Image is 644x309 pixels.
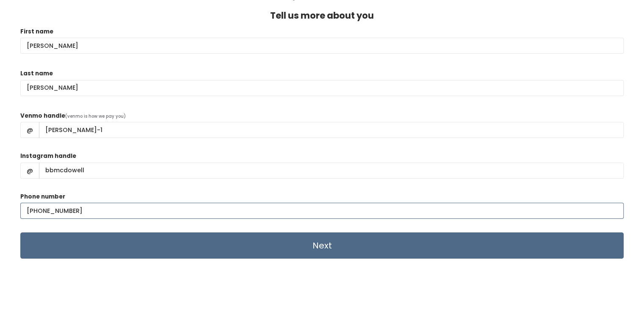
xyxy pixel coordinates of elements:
input: handle [39,122,624,138]
input: (___) ___-____ [20,203,624,219]
label: Venmo handle [20,112,65,120]
label: Last name [20,69,53,78]
h4: Tell us more about you [270,11,374,20]
span: @ [20,122,39,138]
span: @ [20,163,39,179]
input: Next [20,232,624,259]
input: handle [39,163,624,179]
label: Instagram handle [20,152,76,160]
label: First name [20,28,53,36]
label: Phone number [20,193,65,201]
span: (venmo is how we pay you) [65,113,126,119]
